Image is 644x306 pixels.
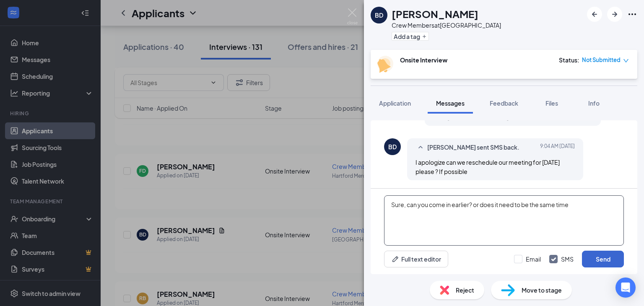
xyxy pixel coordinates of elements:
span: Files [545,99,558,107]
div: Status : [559,56,579,64]
span: Feedback [490,99,518,107]
span: Not Submitted [582,56,621,64]
span: I apologize can we reschedule our meeting for [DATE] please ? If possible [415,158,560,175]
span: [DATE] 9:04 AM [540,143,575,153]
button: Full text editorPen [384,251,448,267]
svg: SmallChevronUp [415,143,426,153]
div: Crew Members at [GEOGRAPHIC_DATA] [392,21,501,29]
button: Send [582,251,624,267]
button: ArrowLeftNew [587,7,602,22]
svg: Ellipses [627,9,637,19]
button: ArrowRight [607,7,622,22]
div: BD [388,143,397,151]
span: Info [588,99,600,107]
svg: ArrowRight [610,9,620,19]
h1: [PERSON_NAME] [392,7,478,21]
textarea: Sure, can you come in earlier? or does it need to be the same time [384,195,624,246]
button: PlusAdd a tag [392,32,429,41]
span: Application [379,99,411,107]
span: Messages [436,99,465,107]
span: Reject [456,285,474,295]
b: Onsite Interview [400,56,447,64]
div: BD [375,11,383,19]
span: [PERSON_NAME] sent SMS back. [427,143,519,153]
div: Open Intercom Messenger [615,277,636,298]
span: down [623,58,629,64]
svg: Pen [391,255,400,263]
span: Move to stage [522,285,562,295]
svg: ArrowLeftNew [589,9,600,19]
svg: Plus [422,34,427,39]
